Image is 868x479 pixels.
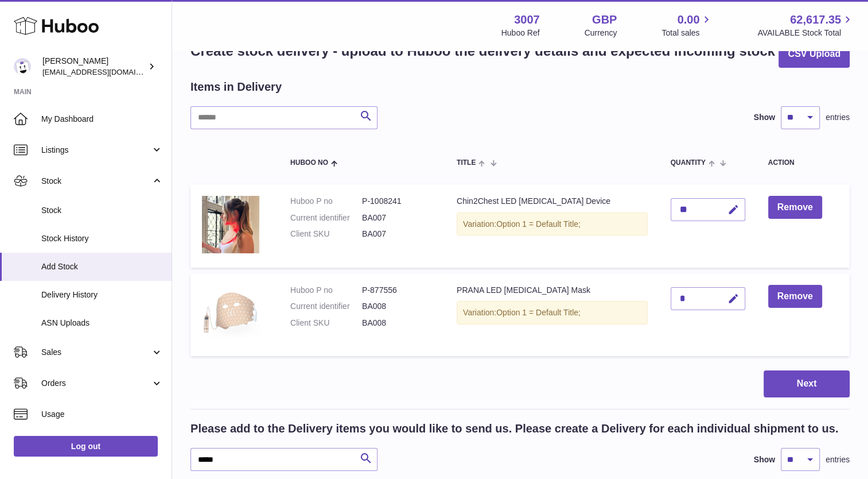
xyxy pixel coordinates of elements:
span: Stock [41,176,151,187]
button: Remove [768,285,822,308]
button: Next [764,370,850,397]
img: PRANA LED Light therapy Mask [202,285,259,342]
h1: Create stock delivery - upload to Huboo the delivery details and expected incoming stock [190,42,775,60]
td: PRANA LED [MEDICAL_DATA] Mask [445,273,659,357]
span: Huboo no [290,159,328,167]
dd: BA008 [362,301,434,312]
span: Quantity [671,159,706,167]
span: Listings [41,145,151,156]
label: Show [754,454,775,465]
span: ASN Uploads [41,318,163,329]
div: Variation: [457,301,648,325]
span: Add Stock [41,261,163,272]
span: [EMAIL_ADDRESS][DOMAIN_NAME] [42,67,169,76]
img: Chin2Chest LED Light Therapy Device [202,196,259,253]
strong: 3007 [514,12,540,28]
span: Stock History [41,233,163,244]
span: Option 1 = Default Title; [496,219,581,229]
dt: Huboo P no [290,196,362,207]
a: 62,617.35 AVAILABLE Stock Total [757,12,854,38]
span: AVAILABLE Stock Total [757,28,854,38]
dd: BA007 [362,229,434,239]
span: Orders [41,378,151,389]
span: Total sales [661,28,713,38]
img: bevmay@maysama.com [14,58,31,75]
span: Sales [41,347,151,358]
span: 0.00 [678,12,700,28]
h2: Items in Delivery [190,79,282,95]
span: Option 1 = Default Title; [496,308,581,317]
span: Usage [41,409,163,420]
label: Show [754,112,775,123]
a: Log out [14,436,158,457]
dd: BA008 [362,318,434,329]
button: CSV Upload [779,41,850,68]
button: Remove [768,196,822,219]
dt: Client SKU [290,318,362,329]
div: Huboo Ref [501,28,540,38]
div: Currency [585,28,617,38]
div: [PERSON_NAME] [42,56,146,78]
dd: P-1008241 [362,196,434,207]
span: Title [457,159,476,167]
dt: Client SKU [290,229,362,239]
div: Action [768,159,838,167]
td: Chin2Chest LED [MEDICAL_DATA] Device [445,184,659,268]
span: entries [826,112,850,123]
h2: Please add to the Delivery items you would like to send us. Please create a Delivery for each ind... [190,421,838,436]
dt: Current identifier [290,301,362,312]
span: entries [826,454,850,465]
dt: Huboo P no [290,285,362,296]
span: Stock [41,205,163,216]
span: 62,617.35 [790,12,841,28]
dd: BA007 [362,213,434,223]
dt: Current identifier [290,213,362,223]
strong: GBP [592,12,617,28]
dd: P-877556 [362,285,434,296]
span: Delivery History [41,289,163,300]
div: Variation: [457,213,648,236]
span: My Dashboard [41,114,163,125]
a: 0.00 Total sales [661,12,713,38]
